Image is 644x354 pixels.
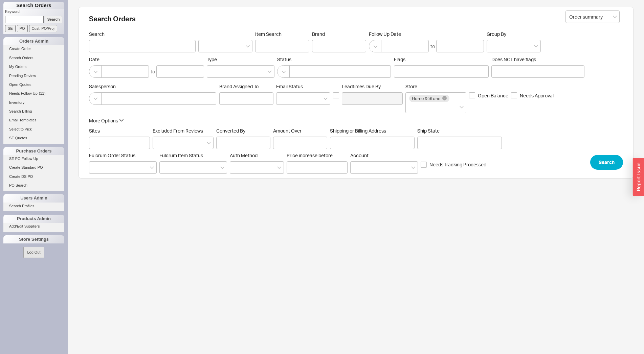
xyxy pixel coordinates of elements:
[89,84,217,90] span: Salesperson
[89,56,204,63] span: Date
[469,92,475,98] input: Open Balance
[287,152,348,159] span: Price increase before
[330,128,415,134] span: Shipping or Billing Address
[342,84,403,90] span: Leadtimes Due By
[613,16,617,18] svg: open menu
[5,9,64,16] p: Keyword:
[277,56,391,63] span: Status
[207,56,217,62] span: Type
[350,152,369,158] span: Account
[487,31,506,37] span: Group By
[17,25,28,32] input: PO
[330,137,415,149] input: Shipping or Billing Address
[207,142,211,144] svg: open menu
[3,72,64,79] a: Pending Review
[3,45,64,52] a: Create Order
[210,68,215,75] input: Type
[312,31,325,37] span: Brand
[3,147,64,155] div: Purchase Orders
[273,128,327,134] span: Amount Over
[412,96,440,101] span: Home & Stone
[369,31,484,37] span: Follow Up Date
[3,37,64,45] div: Orders Admin
[9,74,36,78] span: Pending Review
[89,40,196,52] input: Search
[89,152,135,158] span: Fulcrum Order Status
[89,31,196,37] span: Search
[3,182,64,189] a: PO Search
[3,223,64,230] a: Add/Edit Suppliers
[3,135,64,142] a: SE Quotes
[246,45,250,48] svg: open menu
[89,128,100,134] span: Sites
[89,16,623,26] h2: Search Orders
[276,84,303,89] span: Em ​ ail Status
[89,117,118,124] div: More Options
[151,68,155,75] div: to
[159,152,203,158] span: Fulcrum Item Status
[409,103,414,111] input: Store
[9,91,38,95] span: Needs Follow Up
[89,117,124,124] button: More Options
[3,215,64,223] div: Products Admin
[3,81,64,88] a: Open Quotes
[3,155,64,162] a: SE PO Follow Up
[411,166,415,169] svg: open menu
[230,152,258,158] span: Auth Method
[520,92,554,99] span: Needs Approval
[3,126,64,133] a: Select to Pick
[394,56,405,62] span: Flags
[491,56,536,62] span: Does NOT have flags
[39,91,46,95] span: ( 11 )
[3,2,64,9] h1: Search Orders
[23,247,44,258] button: Log Out
[3,173,64,180] a: Create DS PO
[3,203,64,210] a: Search Profiles
[430,43,435,50] div: to
[429,161,486,168] span: Needs Tracking Processed
[255,40,309,52] input: Item Search
[599,158,615,166] span: Search
[534,45,538,48] svg: open menu
[405,84,417,89] span: Store
[3,108,64,115] a: Search Billing
[163,164,168,171] input: Fulcrum Item Status
[45,16,63,23] input: Search
[511,92,517,98] input: Needs Approval
[3,235,64,243] div: Store Settings
[417,128,440,134] span: Ship State
[421,162,427,168] input: Needs Tracking Processed
[216,128,245,134] span: Converted By
[3,63,64,70] a: My Orders
[273,137,327,149] input: Amount Over
[93,164,97,171] input: Fulcrum Order Status
[324,97,328,100] svg: open menu
[234,164,238,171] input: Auth Method
[3,90,64,97] a: Needs Follow Up(11)
[219,84,259,89] span: Brand Assigned To
[3,164,64,171] a: Create Standard PO
[3,194,64,202] div: Users Admin
[29,25,57,32] input: Cust. PO/Proj
[565,10,620,23] input: Select...
[255,31,309,37] span: Item Search
[478,92,508,99] span: Open Balance
[3,99,64,106] a: Inventory
[5,25,16,32] input: SE
[3,54,64,62] a: Search Orders
[590,155,623,170] button: Search
[3,117,64,124] a: Email Templates
[153,128,203,134] span: Excluded From Reviews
